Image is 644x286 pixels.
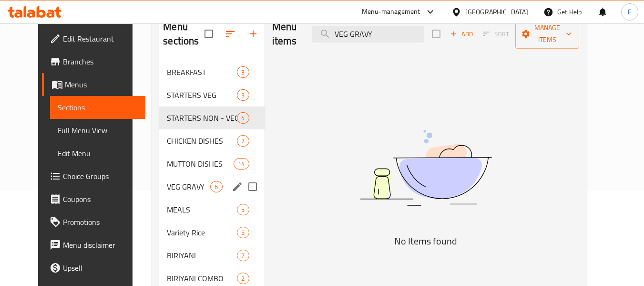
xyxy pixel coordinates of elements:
input: search [312,26,424,42]
span: Add [449,29,474,40]
span: Sort items [477,27,515,42]
span: MUTTON DISHES [167,158,234,169]
span: CHICKEN DISHES [167,135,237,147]
span: 7 [237,137,248,146]
a: Coupons [42,188,146,211]
div: items [237,204,249,215]
span: Menus [65,79,138,90]
span: BREAKFAST [167,66,237,78]
a: Menus [42,73,146,96]
div: items [237,250,249,261]
div: Menu-management [362,6,420,18]
h5: No Items found [307,233,545,249]
span: BIRIYANI [167,250,237,261]
span: 5 [237,205,248,214]
span: BIRIYANI COMBO [167,273,237,284]
span: Sections [58,102,138,113]
div: items [237,227,249,238]
div: STARTERS NON - VEG4 [159,106,264,129]
span: Full Menu View [58,125,138,136]
span: Edit Menu [58,148,138,159]
a: Edit Menu [50,142,146,165]
span: Add item [446,27,477,42]
button: Add section [242,22,265,45]
a: Menu disclaimer [42,233,146,256]
a: Promotions [42,211,146,233]
div: [GEOGRAPHIC_DATA] [465,7,528,17]
div: Variety Rice5 [159,221,264,244]
div: items [237,89,249,101]
span: Select all sections [199,24,219,44]
a: Sections [50,96,146,119]
span: Branches [63,56,138,67]
span: 6 [211,182,222,191]
span: VEG GRAVY [167,181,210,192]
div: items [237,66,249,78]
div: MEALS5 [159,198,264,221]
span: Sort sections [219,22,242,45]
span: 4 [237,114,248,123]
span: 3 [237,68,248,77]
div: items [237,135,249,147]
span: STARTERS VEG [167,89,237,101]
h2: Menu items [272,20,301,48]
button: Add [446,27,477,42]
a: Upsell [42,256,146,279]
div: items [210,181,222,192]
span: MEALS [167,204,237,215]
h2: Menu sections [163,20,204,48]
div: BIRIYANI7 [159,244,264,267]
a: Choice Groups [42,165,146,188]
span: Edit Restaurant [63,33,138,44]
div: items [237,112,249,124]
span: Variety Rice [167,227,237,238]
span: 7 [237,251,248,260]
span: Choice Groups [63,170,138,182]
span: E [628,7,632,17]
span: STARTERS NON - VEG [167,112,237,124]
div: BREAKFAST3 [159,61,264,84]
span: 3 [237,91,248,100]
span: Promotions [63,216,138,228]
a: Branches [42,50,146,73]
button: edit [230,180,245,194]
div: CHICKEN DISHES7 [159,129,264,152]
span: Upsell [63,262,138,274]
div: items [234,158,249,169]
div: VEG GRAVY6edit [159,175,264,198]
div: MUTTON DISHES14 [159,152,264,175]
a: Full Menu View [50,119,146,142]
a: Edit Restaurant [42,27,146,50]
button: Manage items [515,19,579,49]
span: 14 [234,159,248,169]
span: Menu disclaimer [63,239,138,251]
span: 5 [237,228,248,237]
img: dish.svg [307,105,545,231]
span: 2 [237,274,248,283]
div: items [237,273,249,284]
div: STARTERS VEG3 [159,84,264,106]
span: Manage items [523,22,572,46]
span: Coupons [63,193,138,205]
